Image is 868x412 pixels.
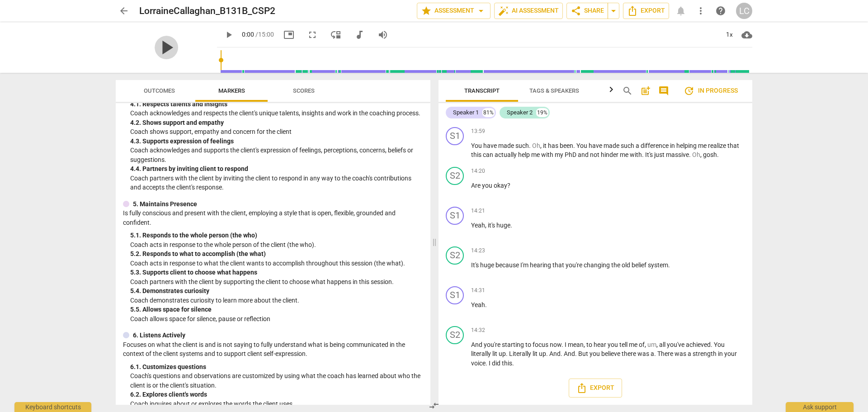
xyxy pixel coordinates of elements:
[715,5,726,16] span: help
[471,151,483,158] span: this
[584,261,611,269] span: changing
[304,27,321,43] button: Fullscreen
[540,142,543,149] span: ,
[656,341,659,348] span: ,
[611,261,622,269] span: the
[786,402,854,412] div: Ask support
[471,247,485,255] span: 14:23
[494,3,563,19] button: AI Assessment
[623,3,669,19] button: Export
[130,399,423,409] p: Coach inquires about or explores the words the client uses.
[130,137,423,146] div: 4. 3. Supports expression of feelings
[496,222,510,229] span: huge
[549,350,561,357] span: And
[708,142,727,149] span: realize
[482,182,494,189] span: you
[482,108,495,117] div: 81%
[130,277,423,287] p: Coach partners with the client by supporting the client to choose what happens in this session.
[498,5,509,16] span: auto_fix_high
[507,182,510,189] span: ?
[498,5,559,16] span: AI Assessment
[14,402,91,412] div: Keyboard shortcuts
[543,142,548,149] span: it
[630,151,642,158] span: with
[480,261,495,269] span: huge
[242,31,254,38] span: 0:00
[712,3,729,19] a: Help
[688,350,693,357] span: a
[703,151,717,158] span: gosh
[155,36,178,59] span: play_arrow
[640,85,651,96] span: post_add
[483,142,498,149] span: have
[668,261,670,269] span: .
[561,341,565,348] span: .
[568,341,584,348] span: mean
[502,360,512,367] span: this
[676,82,745,100] button: Review is in progress
[693,350,718,357] span: strength
[657,350,675,357] span: There
[622,85,633,96] span: search
[293,87,315,94] span: Scores
[700,151,703,158] span: ,
[130,174,423,192] p: Coach partners with the client by inviting the client to respond in any way to the coach's contri...
[453,108,479,117] div: Speaker 1
[590,151,601,158] span: not
[471,222,485,229] span: Yeah
[471,287,485,294] span: 14:31
[130,109,423,118] p: Coach acknowledges and respects the client's unique talents, insights and work in the coaching pr...
[471,128,485,135] span: 13:59
[512,360,514,367] span: .
[471,360,486,367] span: voice
[571,5,604,16] span: Share
[571,5,581,16] span: share
[495,151,518,158] span: actually
[471,327,485,334] span: 14:32
[675,350,688,357] span: was
[507,108,533,117] div: Speaker 2
[123,208,423,227] p: Is fully conscious and present with the client, employing a style that is open, flexible, grounde...
[548,142,560,149] span: has
[525,341,533,348] span: to
[471,350,492,357] span: literally
[659,341,667,348] span: all
[666,151,689,158] span: massive
[658,85,669,96] span: comment
[130,305,423,314] div: 5. 5. Allows space for silence
[283,29,294,40] span: picture_in_picture
[471,207,485,215] span: 14:21
[638,84,653,98] button: Add summary
[130,127,423,137] p: Coach shows support, empathy and concern for the client
[670,142,676,149] span: in
[529,142,532,149] span: .
[684,85,738,96] span: In progress
[471,301,485,308] span: Yeah
[488,222,496,229] span: it's
[130,286,423,296] div: 5. 4. Demonstrates curiosity
[489,360,492,367] span: I
[718,350,724,357] span: in
[636,142,641,149] span: a
[494,182,507,189] span: okay
[515,142,529,149] span: such
[476,5,486,16] span: arrow_drop_down
[692,151,700,158] span: Filler word
[620,151,630,158] span: me
[533,341,550,348] span: focus
[619,341,629,348] span: tell
[417,3,491,19] button: Assessment
[144,87,175,94] span: Outcomes
[689,151,692,158] span: .
[483,151,495,158] span: can
[130,314,423,324] p: Coach allows space for silence, pause or reflection
[464,87,500,94] span: Transcript
[484,341,502,348] span: you're
[471,261,480,269] span: It's
[499,350,506,357] span: up
[139,5,275,17] h2: LorraineCallaghan_B131B_CSP2
[421,5,486,16] span: Assessment
[532,142,540,149] span: Filler word
[446,286,464,304] div: Change speaker
[627,5,665,16] span: Export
